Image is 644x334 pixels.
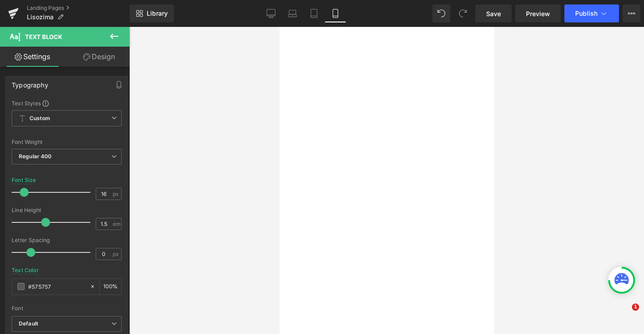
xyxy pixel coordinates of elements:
[282,4,303,22] a: Laptop
[12,305,122,312] div: Font
[432,4,450,22] button: Undo
[27,13,54,21] span: Lisozima
[575,10,597,17] span: Publish
[113,191,120,197] span: px
[515,4,561,22] a: Preview
[12,139,122,145] div: Font Weight
[526,9,550,18] span: Preview
[454,4,472,22] button: Redo
[130,4,174,22] a: New Library
[12,177,36,183] div: Font Size
[19,320,38,328] i: Default
[486,9,501,18] span: Save
[614,304,635,325] iframe: Intercom live chat
[623,4,640,22] button: More
[12,267,39,273] div: Text Color
[12,237,122,243] div: Letter Spacing
[260,4,282,22] a: Desktop
[19,153,52,160] b: Regular 400
[12,76,48,89] div: Typography
[147,9,168,17] span: Library
[25,33,62,40] span: Text Block
[12,100,122,107] div: Text Styles
[325,4,346,22] a: Mobile
[67,47,131,67] a: Design
[28,282,85,291] input: Color
[12,207,122,213] div: Line Height
[303,4,325,22] a: Tablet
[632,304,639,311] span: 1
[100,279,121,295] div: %
[113,251,120,257] span: px
[564,4,619,22] button: Publish
[27,4,130,12] a: Landing Pages
[113,221,120,227] span: em
[30,115,50,122] b: Custom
